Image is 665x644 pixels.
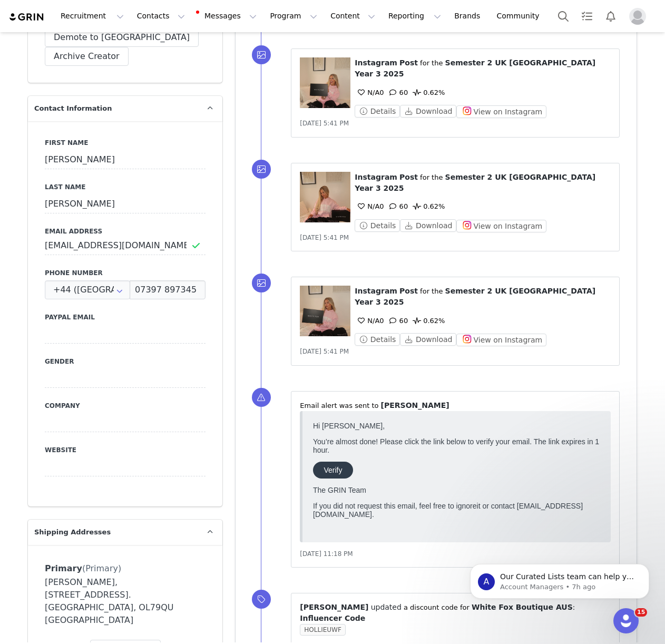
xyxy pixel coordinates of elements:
p: ⁨Email⁩ alert was sent to ⁨ ⁩ [300,400,611,411]
span: [PERSON_NAME] [381,401,449,409]
p: ⁨ ⁩ ⁨ ⁩ for the ⁨ ⁩ [355,286,611,308]
span: [DATE] 5:41 PM [300,348,349,355]
a: View on Instagram [456,108,546,115]
span: [DATE] 5:41 PM [300,120,349,127]
label: Phone Number [45,268,206,278]
span: 15 [635,608,647,617]
input: (XXX) XXX-XXXX [130,280,206,299]
span: 0.62% [410,317,445,325]
button: Content [324,4,382,28]
span: 60 [387,89,408,96]
span: Semester 2 UK [GEOGRAPHIC_DATA] Year 3 2025 [355,287,595,306]
span: (Primary) [82,563,121,573]
body: Rich Text Area. Press ALT-0 for help. [8,8,365,20]
button: Messages [192,4,263,28]
button: Archive Creator [45,47,129,66]
button: Search [552,4,575,28]
label: First Name [45,138,206,148]
a: View on Instagram [456,336,546,344]
label: Email Address [45,227,206,236]
span: it or contact [EMAIL_ADDRESS][DOMAIN_NAME]. [4,84,274,101]
span: N/A [355,89,379,96]
a: Community [491,4,551,28]
button: View on Instagram [456,105,546,118]
button: Recruitment [54,4,130,28]
span: 0 [355,317,384,325]
p: ⁨ ⁩ ⁨ ⁩ for the ⁨ ⁩ [355,172,611,194]
div: [PERSON_NAME], [STREET_ADDRESS]. [GEOGRAPHIC_DATA], OL79QU [GEOGRAPHIC_DATA] [45,576,206,627]
span: [PERSON_NAME] [300,603,368,611]
div: United Kingdom [45,280,130,299]
a: Tasks [575,4,599,28]
a: Brands [448,4,490,28]
iframe: Intercom live chat [613,608,639,633]
span: N/A [355,202,379,210]
span: 0 [355,202,384,210]
button: Program [263,4,324,28]
label: Company [45,401,206,411]
span: Post [399,58,418,67]
button: Details [355,105,400,118]
iframe: Intercom notifications message [454,542,665,616]
span: Instagram [355,58,397,67]
span: Instagram [355,287,397,295]
span: N/A [355,317,379,325]
button: Details [355,219,400,232]
p: You’re almost done! Please click the link below to verify your email. The link expires in 1 hour. [4,20,291,37]
button: Reporting [382,4,447,28]
span: Influencer Code [300,614,365,622]
button: Contacts [131,4,191,28]
span: 60 [387,317,408,325]
span: Post [399,287,418,295]
button: Notifications [599,4,622,28]
span: 0 [355,89,384,96]
span: Instagram [355,173,397,181]
span: Shipping Addresses [34,527,111,538]
span: HOLLIEUWF [300,624,346,636]
input: Email Address [45,236,206,255]
label: Paypal Email [45,313,206,322]
button: Demote to [GEOGRAPHIC_DATA] [45,28,199,47]
img: placeholder-profile.jpg [629,8,646,25]
p: Hi [PERSON_NAME], [4,4,291,13]
label: Last Name [45,182,206,192]
span: 0.62% [410,202,445,210]
span: Semester 2 UK [GEOGRAPHIC_DATA] Year 3 2025 [355,58,595,78]
a: View on Instagram [456,222,546,230]
span: 60 [387,202,408,210]
span: updated [371,603,402,611]
span: [DATE] 11:18 PM [300,550,353,558]
button: Profile [623,8,657,25]
button: Download [400,333,456,346]
a: Verify [4,44,44,61]
input: Country [45,280,130,299]
button: Download [400,105,456,118]
p: If you did not request this email, feel free to ignore [4,84,291,101]
span: 0.62% [410,89,445,96]
span: Contact Information [34,103,112,114]
button: View on Instagram [456,334,546,346]
button: Details [355,333,400,346]
label: Gender [45,357,206,366]
label: Website [45,445,206,455]
span: Semester 2 UK [GEOGRAPHIC_DATA] Year 3 2025 [355,173,595,192]
img: grin logo [8,12,45,22]
span: Primary [45,563,82,573]
span: [DATE] 5:41 PM [300,234,349,241]
p: ⁨ ⁩ ⁨ ⁩ for the ⁨ ⁩ [355,57,611,80]
button: View on Instagram [456,220,546,232]
body: The GRIN Team [4,4,291,111]
span: Post [399,173,418,181]
p: ⁨ ⁩ ⁨ ⁩ a discount code for ⁨ ⁩: ⁨ ⁩ [300,602,611,624]
button: Download [400,219,456,232]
